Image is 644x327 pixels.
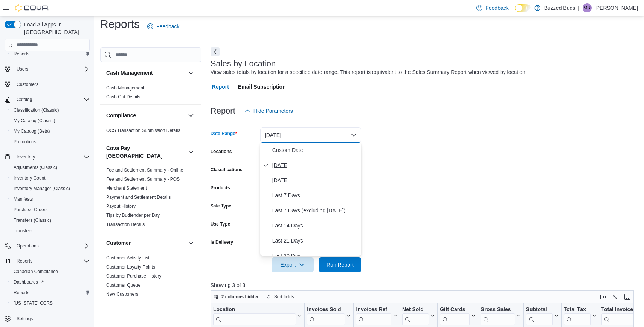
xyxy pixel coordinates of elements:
[106,69,153,77] h3: Cash Management
[14,107,59,113] span: Classification (Classic)
[14,139,37,145] span: Promotions
[601,306,640,325] div: Total Invoiced
[14,241,90,250] span: Operations
[14,118,55,124] span: My Catalog (Classic)
[2,313,93,324] button: Settings
[2,256,93,266] button: Reports
[14,241,42,250] button: Operations
[106,194,171,200] span: Payment and Settlement Details
[14,196,33,202] span: Manifests
[11,163,60,172] a: Adjustments (Classic)
[8,194,93,204] button: Manifests
[106,273,162,279] span: Customer Purchase History
[14,95,35,104] button: Catalog
[307,306,351,325] button: Invoices Sold
[440,306,470,325] div: Gift Card Sales
[144,19,182,34] a: Feedback
[14,152,38,161] button: Inventory
[17,97,32,103] span: Catalog
[11,267,61,276] a: Canadian Compliance
[213,306,296,325] div: Location
[11,106,62,115] a: Classification (Classic)
[8,266,93,277] button: Canadian Compliance
[8,287,93,298] button: Reports
[583,3,592,12] div: Michael Ricci
[8,183,93,194] button: Inventory Manager (Classic)
[186,68,195,77] button: Cash Management
[272,191,358,200] span: Last 7 Days
[14,175,46,181] span: Inventory Count
[14,186,70,192] span: Inventory Manager (Classic)
[106,176,180,182] span: Fee and Settlement Summary - POS
[485,4,508,12] span: Feedback
[211,185,230,191] label: Products
[515,4,531,12] input: Dark Mode
[17,66,28,72] span: Users
[264,292,297,301] button: Sort fields
[11,127,53,136] a: My Catalog (Beta)
[11,205,90,214] span: Purchase Orders
[106,222,145,227] a: Transaction Details
[106,167,183,173] a: Fee and Settlement Summary - Online
[440,306,470,313] div: Gift Cards
[8,204,93,215] button: Purchase Orders
[11,216,54,225] a: Transfers (Classic)
[11,184,73,193] a: Inventory Manager (Classic)
[213,306,302,325] button: Location
[272,146,358,155] span: Custom Date
[211,203,231,209] label: Sale Type
[221,294,260,300] span: 2 columns hidden
[11,299,56,308] a: [US_STATE] CCRS
[100,126,201,138] div: Compliance
[14,290,29,296] span: Reports
[17,316,33,322] span: Settings
[611,292,620,301] button: Display options
[14,217,51,223] span: Transfers (Classic)
[480,306,521,325] button: Gross Sales
[8,49,93,59] button: Reports
[526,306,552,313] div: Subtotal
[2,152,93,162] button: Inventory
[14,279,44,285] span: Dashboards
[272,257,314,272] button: Export
[8,226,93,236] button: Transfers
[595,3,638,12] p: [PERSON_NAME]
[106,94,140,100] a: Cash Out Details
[106,203,136,209] span: Payout History
[11,116,58,125] a: My Catalog (Classic)
[100,83,201,104] div: Cash Management
[17,81,38,88] span: Customers
[106,128,180,133] a: OCS Transaction Submission Details
[106,273,162,279] a: Customer Purchase History
[14,228,32,234] span: Transfers
[14,95,90,104] span: Catalog
[14,269,58,275] span: Canadian Compliance
[14,256,90,266] span: Reports
[11,205,51,214] a: Purchase Orders
[563,306,590,313] div: Total Tax
[2,241,93,251] button: Operations
[356,306,391,325] div: Invoices Ref
[106,127,180,134] span: OCS Transaction Submission Details
[106,204,136,209] a: Payout History
[211,130,237,137] label: Date Range
[21,21,90,36] span: Load All Apps in [GEOGRAPHIC_DATA]
[186,147,195,157] button: Cova Pay [GEOGRAPHIC_DATA]
[213,306,296,313] div: Location
[106,69,185,77] button: Cash Management
[211,239,233,245] label: Is Delivery
[8,215,93,226] button: Transfers (Classic)
[11,106,90,115] span: Classification (Classic)
[8,277,93,287] a: Dashboards
[11,278,47,287] a: Dashboards
[211,221,230,227] label: Use Type
[100,17,140,32] h1: Reports
[8,162,93,173] button: Adjustments (Classic)
[8,115,93,126] button: My Catalog (Classic)
[186,111,195,120] button: Compliance
[14,256,35,266] button: Reports
[106,255,150,261] span: Customer Activity List
[272,206,358,215] span: Last 7 Days (excluding [DATE])
[599,292,608,301] button: Keyboard shortcuts
[106,264,155,270] span: Customer Loyalty Points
